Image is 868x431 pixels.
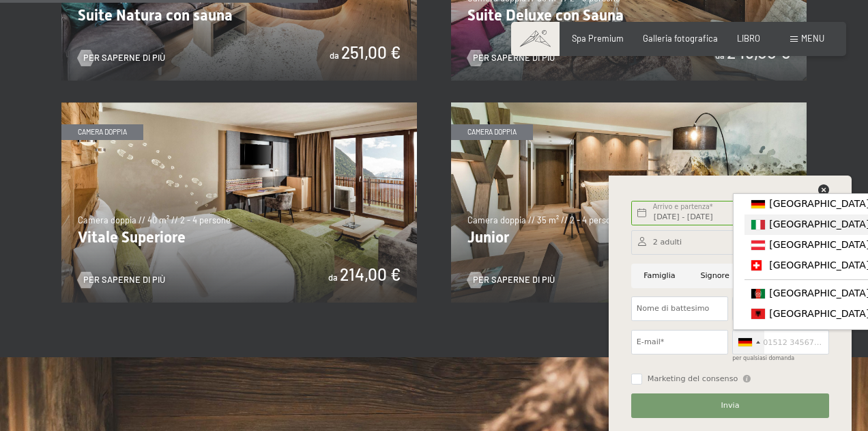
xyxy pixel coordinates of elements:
[631,393,829,418] button: Invia
[801,33,824,44] font: menu
[83,274,165,285] font: Per saperne di più
[732,330,829,354] input: 01512 3456789
[473,274,555,285] font: Per saperne di più
[572,33,624,44] a: Spa Premium
[78,274,165,286] a: Per saperne di più
[467,274,555,286] a: Per saperne di più
[732,355,794,361] font: per qualsiasi domanda
[733,331,764,354] div: Germania (Germania): +49
[451,102,807,303] img: Junior
[721,401,740,410] font: Invia
[83,52,165,63] font: Per saperne di più
[451,102,807,109] a: Junior
[467,52,555,64] a: Per saperne di più
[61,102,417,109] a: Vitale Superiore
[473,52,555,63] font: Per saperne di più
[643,33,718,44] a: Galleria fotografica
[648,374,738,383] font: Marketing del consenso
[737,33,760,44] a: LIBRO
[78,52,165,64] a: Per saperne di più
[61,102,417,303] img: Vitale Superiore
